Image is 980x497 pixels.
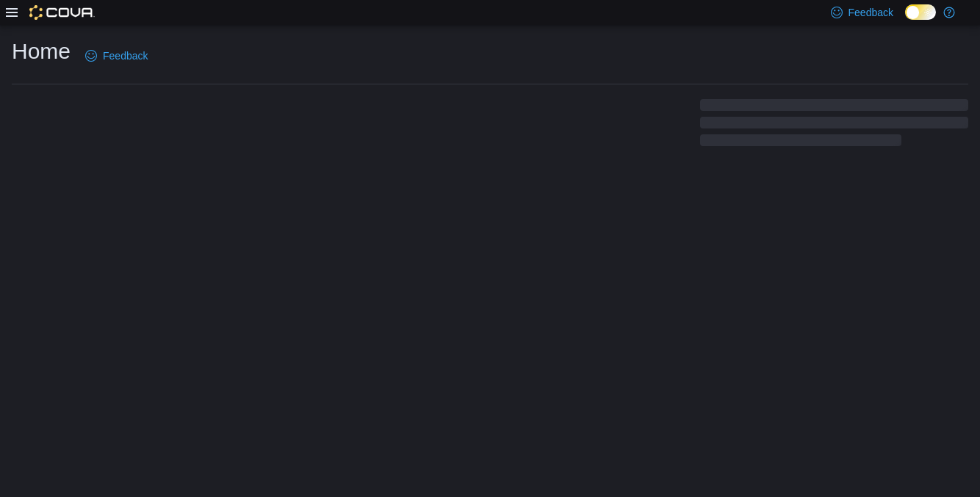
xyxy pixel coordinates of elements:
a: Feedback [79,41,154,70]
span: Feedback [103,48,148,63]
h1: Home [12,37,71,66]
img: Cova [29,5,95,20]
input: Dark Mode [905,4,936,20]
span: Feedback [849,5,893,20]
span: Dark Mode [905,20,906,21]
span: Loading [700,102,968,149]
